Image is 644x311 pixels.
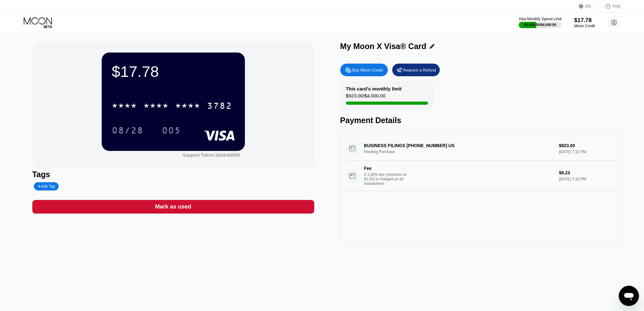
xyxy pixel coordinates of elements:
div: Buy Moon Credit [340,64,388,76]
div: FeeA 1.00% fee (minimum of $1.00) is charged on all transactions$9.23[DATE] 7:32 PM [345,161,617,191]
div: $17.78 [574,17,595,24]
div: Support Token:1be3c62835 [183,152,240,158]
div: A 1.00% fee (minimum of $1.00) is charged on all transactions [364,172,411,186]
div: $17.78Moon Credit [574,17,595,28]
div: Request a Refund [403,67,436,73]
div: My Moon X Visa® Card [340,42,426,51]
div: Visa Monthly Spend Limit [519,17,561,21]
div: This card’s monthly limit [346,86,402,91]
div: Moon Credit [574,24,595,28]
div: 005 [162,126,181,136]
div: 3782 [207,102,232,112]
div: FAQ [613,4,620,9]
div: Mark as used [155,203,191,210]
div: $1,635.00 / $4,000.00 [524,23,556,27]
div: $17.78 [112,63,235,80]
div: Visa Monthly Spend Limit$1,635.00/$4,000.00 [519,17,561,28]
div: Add Tag [38,184,55,189]
div: Mark as used [32,200,314,214]
div: FAQ [598,3,620,9]
div: 08/28 [112,126,143,136]
div: EN [579,3,598,9]
div: $9.23 [559,170,617,175]
div: $923.00 / $4,000.00 [346,93,386,102]
div: Support Token: 1be3c62835 [183,152,240,158]
div: 005 [157,122,186,138]
div: Add Tag [34,182,59,190]
div: Buy Moon Credit [352,67,383,73]
div: [DATE] 7:32 PM [559,177,617,181]
div: Request a Refund [392,64,440,76]
div: 08/28 [107,122,148,138]
iframe: Кнопка для запуску вікна повідомлень [619,286,639,306]
div: EN [585,4,591,9]
div: Payment Details [340,116,622,125]
div: Tags [32,170,314,179]
div: Fee [364,166,408,171]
